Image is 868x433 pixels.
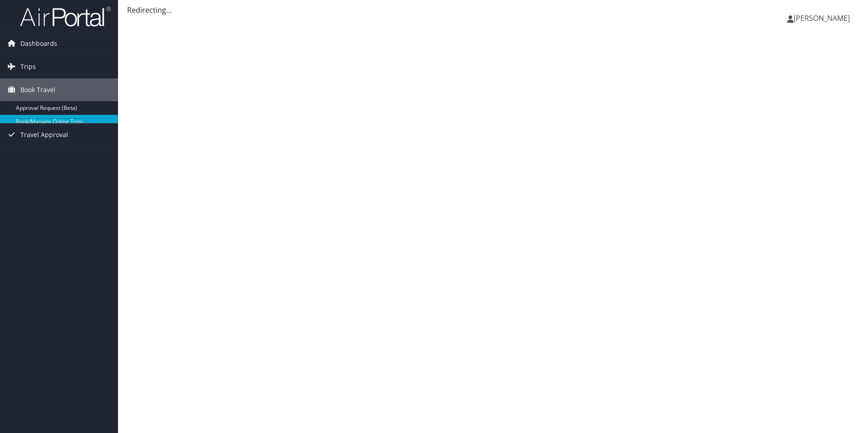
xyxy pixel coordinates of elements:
[20,6,111,27] img: airportal-logo.png
[20,55,36,78] span: Trips
[787,5,859,32] a: [PERSON_NAME]
[127,5,859,15] div: Redirecting...
[20,32,57,55] span: Dashboards
[794,13,850,23] span: [PERSON_NAME]
[20,79,55,101] span: Book Travel
[20,123,68,146] span: Travel Approval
